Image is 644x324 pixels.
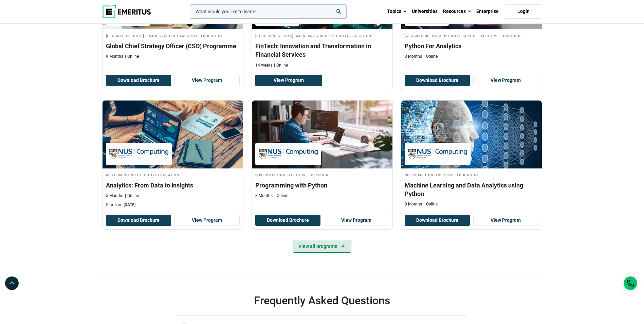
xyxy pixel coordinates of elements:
[255,62,272,68] p: 14 weeks
[255,172,389,178] h4: NUS Computing Executive Education
[324,215,389,226] a: View Program
[408,146,467,162] img: NUS Computing Executive Education
[255,75,322,86] a: View Program
[259,146,318,162] img: NUS Computing Executive Education
[252,101,392,168] img: Programming with Python | Online Data Science and Analytics Course
[174,75,240,86] a: View Program
[252,101,392,202] a: Data Science and Analytics Course by NUS Computing Executive Education - NUS Computing Executive ...
[106,181,240,190] h3: Analytics: From Data to Insights
[405,33,538,38] h4: [GEOGRAPHIC_DATA] Business School Executive Education
[424,201,438,207] p: Online
[405,42,538,50] h3: Python For Analytics
[473,75,538,86] a: View Program
[274,62,288,68] p: Online
[401,101,542,211] a: Data Science and Analytics Course by NUS Computing Executive Education - NUS Computing Executive ...
[405,54,422,59] p: 3 Months
[174,215,240,226] a: View Program
[255,181,389,190] h3: Programming with Python
[106,33,240,38] h4: [GEOGRAPHIC_DATA] Business School Executive Education
[405,181,538,198] h3: Machine Learning and Data Analytics using Python
[103,101,243,168] img: Analytics: From Data to Insights | Online Data Science and Analytics Course
[401,101,542,168] img: Machine Learning and Data Analytics using Python | Online Data Science and Analytics Course
[106,42,240,50] h3: Global Chief Strategy Officer (CSO) Programme
[103,101,243,211] a: Data Science and Analytics Course by NUS Computing Executive Education - December 23, 2025 NUS Co...
[255,33,389,38] h4: [GEOGRAPHIC_DATA] Business School Executive Education
[405,172,538,178] h4: NUS Computing Executive Education
[255,193,273,199] p: 3 Months
[106,172,240,178] h4: NUS Computing Executive Education
[106,54,123,59] p: 9 Months
[473,215,538,226] a: View Program
[106,75,171,86] button: Download Brochure
[106,202,240,208] p: Starts on:
[125,54,139,59] p: Online
[190,4,347,19] input: woocommerce-product-search-field-0
[505,4,542,19] a: Login
[124,202,135,207] span: [DATE]
[405,215,470,226] button: Download Brochure
[255,215,320,226] button: Download Brochure
[106,215,171,226] button: Download Brochure
[255,42,389,59] h3: FinTech: Innovation and Transformation in Financial Services
[109,146,168,162] img: NUS Computing Executive Education
[106,193,123,199] p: 5 Months
[274,193,288,199] p: Online
[293,240,351,253] a: View all programs
[177,294,467,307] h2: Frequently Asked Questions
[405,75,470,86] button: Download Brochure
[125,193,139,199] p: Online
[405,201,422,207] p: 8 Months
[424,54,438,59] p: Online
